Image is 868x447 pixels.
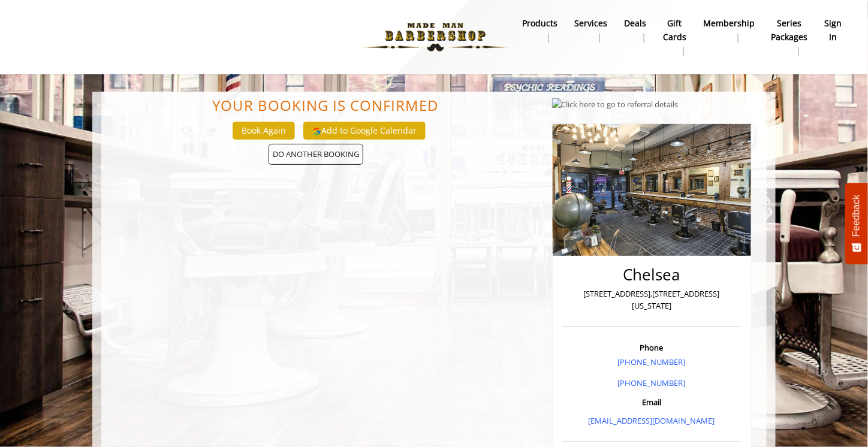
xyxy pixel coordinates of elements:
a: MembershipMembership [695,15,763,46]
button: Feedback - Show survey [845,183,868,264]
span: DO ANOTHER BOOKING [269,144,363,165]
b: Services [574,17,607,30]
b: sign in [825,17,842,44]
a: [PHONE_NUMBER] [618,377,686,388]
a: DealsDeals [616,15,655,46]
h3: Phone [565,343,738,352]
img: Made Man Barbershop logo [353,4,518,70]
img: Click here to go to referral details [552,98,679,111]
b: products [522,17,557,30]
b: Membership [703,17,755,30]
span: Feedback [851,195,862,237]
a: sign insign in [816,15,851,46]
button: Book Again [233,122,295,139]
a: ServicesServices [566,15,616,46]
a: Productsproducts [514,15,566,46]
a: [EMAIL_ADDRESS][DOMAIN_NAME] [589,415,715,426]
a: Series packagesSeries packages [763,15,816,59]
center: Your Booking is confirmed [116,98,534,113]
a: [PHONE_NUMBER] [618,357,686,367]
a: Gift cardsgift cards [655,15,695,59]
h3: Email [565,398,738,406]
b: Series packages [771,17,808,44]
p: [STREET_ADDRESS],[STREET_ADDRESS][US_STATE] [565,288,738,313]
h2: Chelsea [565,266,738,283]
b: Deals [624,17,646,30]
button: Add to Google Calendar [303,122,426,140]
b: gift cards [663,17,686,44]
